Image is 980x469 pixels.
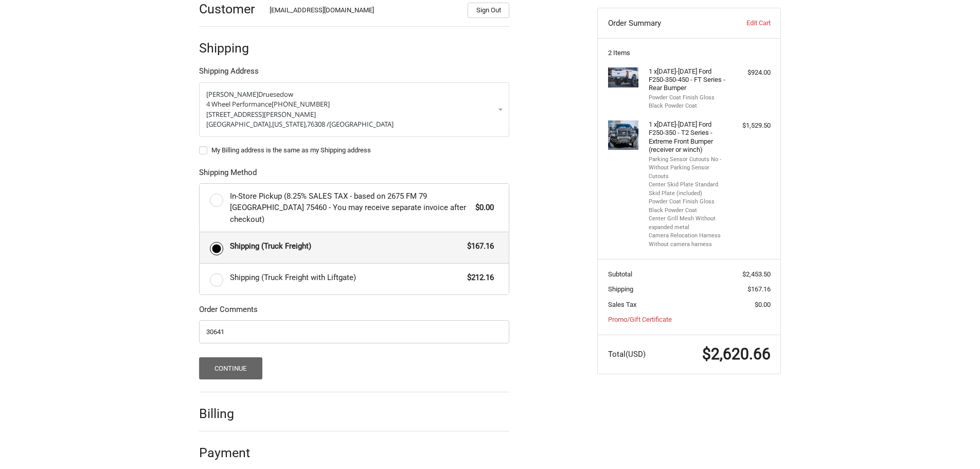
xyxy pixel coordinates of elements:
h2: Payment [199,445,259,461]
span: [PHONE_NUMBER] [272,99,330,109]
span: Sales Tax [608,301,636,308]
li: Camera Relocation Harness Without camera harness [649,232,727,249]
span: $167.16 [747,285,771,293]
span: $0.00 [755,301,771,308]
li: Parking Sensor Cutouts No - Without Parking Sensor Cutouts [649,155,727,181]
span: [GEOGRAPHIC_DATA] [329,119,394,129]
h3: 2 Items [608,49,771,57]
span: In-Store Pickup (8.25% SALES TAX - based on 2675 FM 79 [GEOGRAPHIC_DATA] 75460 - You may receive ... [230,190,471,225]
li: Center Skid Plate Standard Skid Plate (included) [649,181,727,198]
span: 76308 / [307,119,329,129]
span: Total (USD) [608,350,646,359]
span: [STREET_ADDRESS][PERSON_NAME] [206,110,316,119]
li: Powder Coat Finish Gloss Black Powder Coat [649,198,727,215]
h3: Order Summary [608,18,720,28]
span: [PERSON_NAME] [206,90,258,99]
h4: 1 x [DATE]-[DATE] Ford F250-350 - T2 Series - Extreme Front Bumper (receiver or winch) [649,120,727,154]
label: My Billing address is the same as my Shipping address [199,146,509,154]
span: $167.16 [462,240,494,252]
iframe: Chat Widget [929,420,980,469]
div: $924.00 [730,67,771,78]
span: 4 Wheel Performance [206,99,272,109]
h2: Shipping [199,40,259,56]
h2: Customer [199,1,259,17]
span: [US_STATE], [272,119,307,129]
h4: 1 x [DATE]-[DATE] Ford F250-350-450 - FT Series - Rear Bumper [649,67,727,93]
span: [GEOGRAPHIC_DATA], [206,119,272,129]
span: Shipping (Truck Freight) [230,240,462,252]
a: Edit Cart [719,18,770,28]
div: [EMAIL_ADDRESS][DOMAIN_NAME] [270,5,458,18]
span: Subtotal [608,270,632,278]
span: $2,620.66 [702,345,771,363]
a: Promo/Gift Certificate [608,316,672,323]
span: $212.16 [462,272,494,284]
span: Druesedow [258,90,293,99]
legend: Order Comments [199,304,258,320]
a: Enter or select a different address [199,82,509,137]
legend: Shipping Method [199,167,257,183]
legend: Shipping Address [199,65,259,82]
li: Center Grill Mesh Without expanded metal [649,215,727,232]
span: Shipping (Truck Freight with Liftgate) [230,272,462,284]
div: $1,529.50 [730,120,771,131]
span: $2,453.50 [742,270,771,278]
span: Shipping [608,285,633,293]
button: Sign Out [468,3,509,18]
h2: Billing [199,406,259,422]
span: $0.00 [470,202,494,214]
button: Continue [199,357,262,379]
li: Powder Coat Finish Gloss Black Powder Coat [649,94,727,111]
